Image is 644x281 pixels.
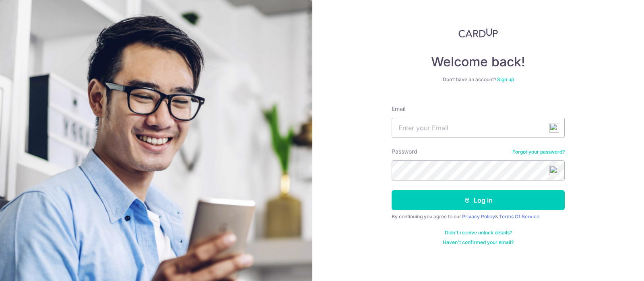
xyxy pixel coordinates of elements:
[392,54,565,70] h4: Welcome back!
[549,123,559,133] img: npw-badge-icon-locked.svg
[392,148,417,156] label: Password
[392,190,565,210] button: Log in
[497,76,514,82] a: Sign up
[392,105,405,113] label: Email
[462,213,495,219] a: Privacy Policy
[445,230,512,236] a: Didn't receive unlock details?
[392,76,565,83] div: Don’t have an account?
[499,213,539,219] a: Terms Of Service
[458,28,498,38] img: CardUp Logo
[392,118,565,138] input: Enter your Email
[512,149,565,155] a: Forgot your password?
[549,166,559,175] img: npw-badge-icon-locked.svg
[443,239,514,246] a: Haven't confirmed your email?
[392,213,565,220] div: By continuing you agree to our &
